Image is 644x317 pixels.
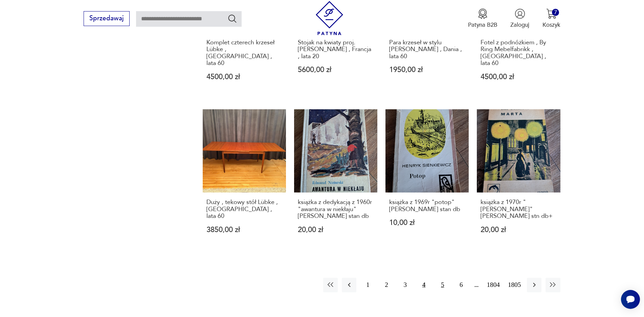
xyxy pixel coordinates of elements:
p: 20,00 zł [298,226,374,233]
button: 1 [360,278,375,292]
button: 2 [379,278,394,292]
p: 20,00 zł [481,226,557,233]
a: książka z 1969r "potop" Henryk Sienkiewicz stan dbksiążka z 1969r "potop" [PERSON_NAME] stan db10... [385,109,469,249]
p: Koszyk [542,21,560,29]
button: 1804 [485,278,502,292]
button: 4 [417,278,431,292]
a: książka z 1970r "marta" Elizy Orzeszkowej stn db+książka z 1970r "[PERSON_NAME]" [PERSON_NAME] st... [477,109,560,249]
p: 1950,00 zł [389,66,465,73]
button: 1805 [506,278,523,292]
button: 3 [398,278,413,292]
h3: Duży , tekowy stół Lübke , [GEOGRAPHIC_DATA] , lata 60 [206,199,283,220]
button: 7Koszyk [542,8,560,29]
h3: książka z 1970r "[PERSON_NAME]" [PERSON_NAME] stn db+ [481,199,557,220]
p: 3850,00 zł [206,226,283,233]
img: Ikona medalu [478,8,488,19]
h3: Fotel z podnóżkiem , By Ring Mebelfabrikk , [GEOGRAPHIC_DATA] , lata 60 [481,39,557,67]
img: Patyna - sklep z meblami i dekoracjami vintage [312,1,347,35]
img: Ikona koszyka [546,8,557,19]
p: 10,00 zł [389,219,465,226]
p: 5600,00 zł [298,66,374,73]
button: Zaloguj [510,8,529,29]
button: Szukaj [227,14,237,23]
button: 6 [454,278,468,292]
h3: Stojak na kwiaty proj. [PERSON_NAME] , Francja , lata 20 [298,39,374,60]
p: 4500,00 zł [206,73,283,81]
h3: Komplet czterech krzeseł Lübke , [GEOGRAPHIC_DATA] , lata 60 [206,39,283,67]
button: 5 [435,278,450,292]
a: Sprzedawaj [84,16,129,22]
button: Patyna B2B [468,8,497,29]
a: książka z dedykacją z 1960r "awantura w niekłaju" Edmund Niziurski stan dbksiążka z dedykacją z 1... [294,109,377,249]
button: Sprzedawaj [84,11,129,26]
p: Patyna B2B [468,21,497,29]
h3: Para krzeseł w stylu [PERSON_NAME] , Dania , lata 60 [389,39,465,60]
a: Duży , tekowy stół Lübke , Niemcy , lata 60Duży , tekowy stół Lübke , [GEOGRAPHIC_DATA] , lata 60... [203,109,286,249]
p: 4500,00 zł [481,73,557,81]
img: Ikonka użytkownika [515,8,525,19]
div: 7 [552,9,559,16]
a: Ikona medaluPatyna B2B [468,8,497,29]
h3: książka z dedykacją z 1960r "awantura w niekłaju" [PERSON_NAME] stan db [298,199,374,220]
h3: książka z 1969r "potop" [PERSON_NAME] stan db [389,199,465,213]
p: Zaloguj [510,21,529,29]
iframe: Smartsupp widget button [621,290,640,309]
